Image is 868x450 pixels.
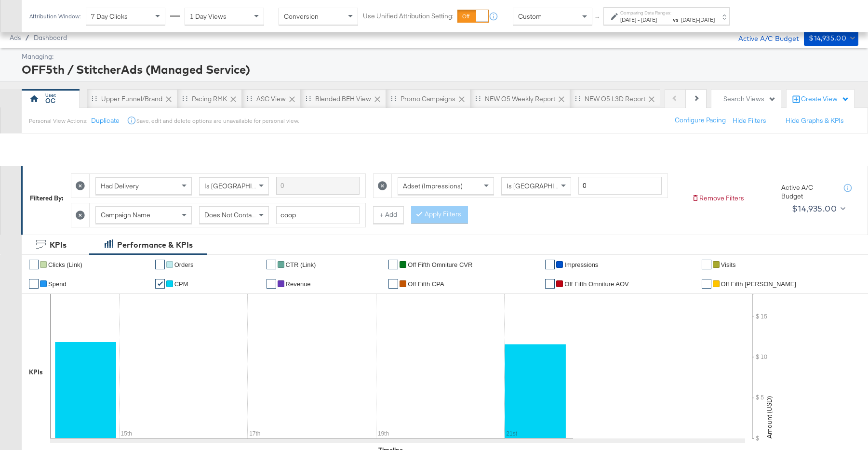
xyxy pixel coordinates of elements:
input: Enter a search term [276,177,360,195]
button: Remove Filters [692,194,744,203]
div: Performance & KPIs [117,239,193,251]
span: Off Fifth Omniture AOV [564,280,628,288]
a: ✔ [545,279,555,289]
div: Promo Campaigns [401,94,455,104]
span: Impressions [564,261,598,268]
button: Duplicate [91,116,120,125]
div: Drag to reorder tab [247,96,252,101]
span: Is [GEOGRAPHIC_DATA] [204,182,278,190]
div: Blended BEH View [315,94,371,104]
span: CPM [174,280,188,288]
div: Drag to reorder tab [391,96,396,101]
div: Drag to reorder tab [182,96,187,101]
a: ✔ [267,279,276,289]
a: ✔ [155,260,165,269]
span: Off Fifth Omniture CVR [408,261,472,268]
div: NEW O5 Weekly Report [485,94,555,104]
a: ✔ [267,260,276,269]
label: Comparing Date Ranges: [620,10,671,16]
div: Attribution Window: [29,13,81,20]
div: Drag to reorder tab [575,96,580,101]
span: [DATE] [699,16,715,23]
span: Visits [721,261,736,268]
div: KPIs [29,368,43,377]
button: Configure Pacing [668,112,733,129]
a: ✔ [388,260,398,269]
div: Search Views [723,94,776,104]
div: OC [45,96,55,106]
div: NEW O5 L3D Report [585,94,645,104]
a: ✔ [29,279,39,289]
button: Hide Filters [733,116,766,125]
div: Drag to reorder tab [306,96,311,101]
div: Filtered By: [30,194,64,203]
div: - [680,16,715,24]
a: Dashboard [34,34,67,41]
label: Use Unified Attribution Setting: [363,12,454,21]
a: ✔ [155,279,165,289]
span: 1 Day Views [190,12,227,21]
span: Had Delivery [101,182,139,190]
span: Does Not Contain [204,211,257,219]
a: ✔ [388,279,398,289]
div: Managing: [22,52,856,61]
span: Clicks (Link) [48,261,82,268]
span: Off Fifth [PERSON_NAME] [721,280,797,288]
div: Personal View Actions: [29,117,87,125]
button: $14,935.00 [804,30,858,46]
button: $14,935.00 [788,201,848,216]
div: - [620,16,671,24]
div: Drag to reorder tab [475,96,481,101]
span: ↑ [593,16,602,20]
button: + Add [373,206,404,224]
span: Custom [518,12,542,21]
span: Conversion [284,12,319,21]
a: ✔ [29,260,39,269]
div: $14,935.00 [792,201,837,216]
div: Active A/C Budget [728,30,799,45]
div: OFF5th / StitcherAds (Managed Service) [22,61,856,78]
span: 7 Day Clicks [91,12,128,21]
span: Is [GEOGRAPHIC_DATA] [507,182,580,190]
div: Upper Funnel/Brand [101,94,162,104]
div: Create View [801,94,849,104]
text: Amount (USD) [765,396,774,438]
span: / [21,34,34,41]
div: Drag to reorder tab [92,96,97,101]
span: Spend [48,280,67,288]
a: ✔ [702,260,711,269]
span: Orders [174,261,194,268]
div: Active A/C Budget [781,183,834,201]
a: ✔ [702,279,711,289]
div: Pacing RMK [192,94,227,104]
span: Adset (Impressions) [403,182,463,190]
span: CTR (Link) [286,261,316,268]
a: ✔ [545,260,555,269]
input: Enter a search term [276,206,360,224]
input: Enter a number [578,177,662,195]
span: Campaign Name [101,211,150,219]
span: Revenue [286,280,311,288]
strong: vs [671,16,680,23]
span: Ads [10,34,21,41]
div: $14,935.00 [809,32,846,44]
div: KPIs [50,239,67,251]
span: [DATE] [641,16,657,23]
span: [DATE] [681,16,697,23]
button: Hide Graphs & KPIs [786,116,844,125]
span: [DATE] [620,16,636,23]
span: off fifth CPA [408,280,444,288]
div: Save, edit and delete options are unavailable for personal view. [136,117,299,125]
div: ASC View [256,94,286,104]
